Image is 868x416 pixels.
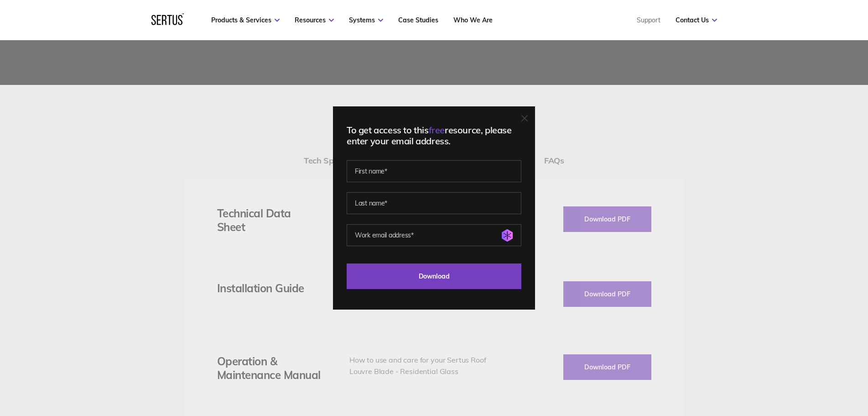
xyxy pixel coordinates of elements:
[398,16,438,24] a: Case Studies
[347,125,521,147] div: To get access to this resource, please enter your email address.
[637,16,660,24] a: Support
[347,224,521,246] input: Work email address*
[347,192,521,214] input: Last name*
[295,16,334,24] a: Resources
[347,160,521,182] input: First name*
[347,263,521,289] input: Download
[704,310,868,416] iframe: Chat Widget
[349,16,383,24] a: Systems
[211,16,280,24] a: Products & Services
[429,124,445,136] span: free
[453,16,493,24] a: Who We Are
[676,16,717,24] a: Contact Us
